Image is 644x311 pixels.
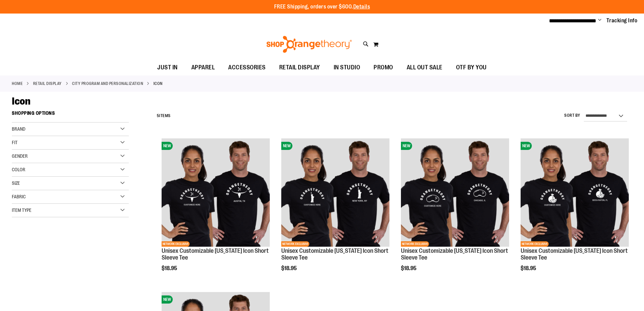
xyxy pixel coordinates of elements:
[157,113,160,118] span: 5
[157,60,178,75] span: JUST IN
[521,138,629,247] img: OTF City Unisex Florida Icon SS Tee Black
[401,142,412,150] span: NEW
[12,126,25,132] span: Brand
[521,138,629,248] a: OTF City Unisex Florida Icon SS Tee BlackNEWNETWORK EXCLUSIVE
[517,135,632,288] div: product
[274,3,370,11] p: FREE Shipping, orders over $600.
[281,265,298,271] span: $18.95
[281,142,292,150] span: NEW
[162,295,173,304] span: NEW
[72,81,143,87] a: CITY PROGRAM AND PERSONALIZATION
[191,60,215,75] span: APPAREL
[33,81,62,87] a: RETAIL DISPLAY
[279,60,320,75] span: RETAIL DISPLAY
[162,142,173,150] span: NEW
[521,247,628,261] a: Unisex Customizable [US_STATE] Icon Short Sleeve Tee
[12,81,23,87] a: Home
[281,138,389,247] img: OTF City Unisex New York Icon SS Tee Black
[456,60,487,75] span: OTF BY YOU
[162,247,269,261] a: Unisex Customizable [US_STATE] Icon Short Sleeve Tee
[401,247,508,261] a: Unisex Customizable [US_STATE] Icon Short Sleeve Tee
[606,17,638,24] a: Tracking Info
[12,153,28,159] span: Gender
[281,247,388,261] a: Unisex Customizable [US_STATE] Icon Short Sleeve Tee
[401,265,418,271] span: $18.95
[281,241,309,247] span: NETWORK EXCLUSIVE
[162,265,178,271] span: $18.95
[12,167,25,172] span: Color
[278,135,393,288] div: product
[401,241,429,247] span: NETWORK EXCLUSIVE
[521,265,537,271] span: $18.95
[153,81,163,87] strong: Icon
[162,138,270,247] img: OTF City Unisex Texas Icon SS Tee Black
[564,113,580,118] label: Sort By
[162,138,270,248] a: OTF City Unisex Texas Icon SS Tee BlackNEWNETWORK EXCLUSIVE
[353,4,370,10] a: Details
[162,241,190,247] span: NETWORK EXCLUSIVE
[407,60,443,75] span: ALL OUT SALE
[401,138,509,248] a: OTF City Unisex Illinois Icon SS Tee BlackNEWNETWORK EXCLUSIVE
[158,135,273,288] div: product
[12,107,129,123] strong: Shopping Options
[265,36,353,53] img: Shop Orangetheory
[228,60,266,75] span: ACCESSORIES
[398,135,512,288] div: product
[401,138,509,247] img: OTF City Unisex Illinois Icon SS Tee Black
[521,241,549,247] span: NETWORK EXCLUSIVE
[598,17,601,24] button: Account menu
[12,95,30,107] span: Icon
[334,60,360,75] span: IN STUDIO
[157,111,171,121] h2: Items
[281,138,389,248] a: OTF City Unisex New York Icon SS Tee BlackNEWNETWORK EXCLUSIVE
[12,180,20,186] span: Size
[521,142,532,150] span: NEW
[12,207,31,213] span: Item Type
[374,60,393,75] span: PROMO
[12,194,26,199] span: Fabric
[12,140,18,145] span: Fit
